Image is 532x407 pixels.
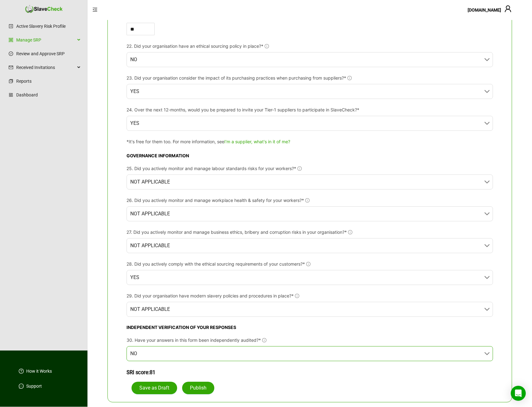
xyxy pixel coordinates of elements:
div: Open Intercom Messenger [511,386,526,401]
label: 28. Did you actively comply with the ethical sourcing requirements of your customers?* [127,261,315,267]
label: 30. Have your answers in this form been independently audited?* [127,337,271,344]
span: YES [130,116,489,130]
h3: SRI score: 81 [127,369,493,377]
span: [DOMAIN_NAME] [468,7,501,12]
span: menu-fold [92,7,97,12]
span: YES [130,270,489,285]
label: 27. Did you actively monitor and manage business ethics, bribery and corruption risks in your org... [127,229,357,236]
span: info-circle [295,294,299,298]
label: 29. Did your organisation have modern slavery policies and procedures in place?* [127,292,304,299]
label: 25. Did you actively monitor and manage labour standards risks for your workers?* [127,165,306,172]
a: How it Works [26,368,52,374]
span: info-circle [262,338,266,342]
span: group [9,38,13,42]
span: Publish [190,384,206,392]
span: info-circle [347,76,352,80]
span: info-circle [297,166,302,171]
a: Review and Approve SRP [16,47,81,60]
button: Save as Draft [132,382,177,394]
label: 24. Over the next 12-months, would you be prepared to invite your Tier-1 suppliers to participate... [127,106,364,113]
span: Save as Draft [139,384,169,392]
label: 22. Did your organisation have an ethical sourcing policy in place?* [127,43,273,50]
span: *It's free for them too. For more information, see [127,139,290,144]
span: Received Invitations [16,61,75,74]
a: Active Slavery Risk Profile [16,20,81,32]
input: 21. Approximately how many direct (Tier-1) suppliers do you have?* [127,23,154,35]
label: 26. Did you actively monitor and manage workplace health & safety for your workers?* [127,197,314,204]
span: info-circle [265,44,269,48]
span: NOT APPLICABLE [130,175,489,189]
span: NOT APPLICABLE [130,302,489,316]
span: question-circle [19,369,24,374]
span: GOVERNANCE INFORMATION [127,153,189,158]
span: INDEPENDENT VERIFICATION OF YOUR RESPONSES [127,325,236,330]
label: 23. Did your organisation consider the impact of its purchasing practices when purchasing from su... [127,75,356,81]
span: NOT APPLICABLE [130,207,489,221]
span: NO [130,52,489,67]
span: YES [130,84,489,99]
span: info-circle [348,230,352,234]
span: NOT APPLICABLE [130,238,489,253]
a: Dashboard [16,89,81,101]
span: info-circle [306,262,311,266]
a: Reports [16,75,81,87]
a: I'm a supplier, what's in it of me? [224,139,290,144]
a: Support [26,383,42,389]
span: mail [9,65,13,70]
span: message [19,384,24,389]
button: Publish [182,382,214,394]
a: Manage SRP [16,34,75,46]
span: info-circle [305,198,310,203]
span: NO [130,346,489,361]
span: user [504,5,512,12]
